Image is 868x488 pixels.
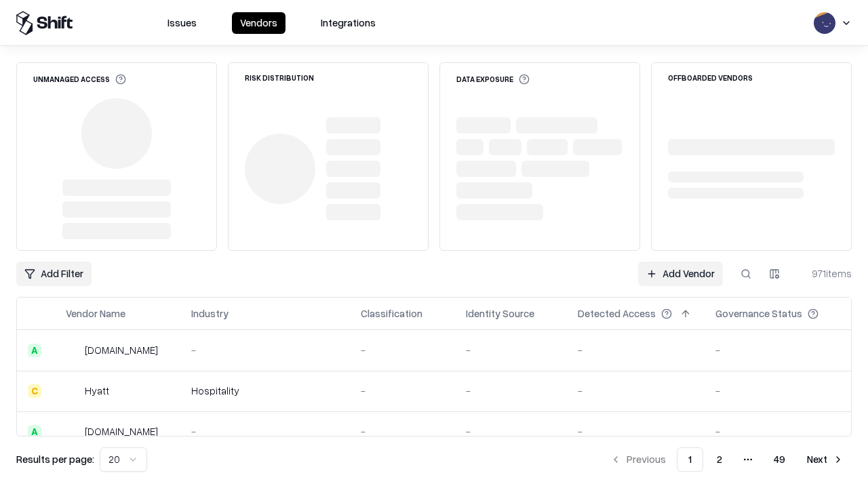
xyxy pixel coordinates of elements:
div: Data Exposure [456,74,530,85]
div: - [466,424,556,439]
div: Unmanaged Access [33,74,126,85]
button: 49 [763,447,796,472]
img: primesec.co.il [66,425,79,439]
div: A [28,425,41,439]
div: Governance Status [715,306,802,321]
p: Results per page: [16,452,94,466]
div: - [578,384,694,398]
div: - [715,343,840,357]
div: - [361,424,444,439]
div: Hyatt [85,384,109,398]
div: - [361,343,444,357]
div: - [191,343,339,357]
div: - [715,424,840,439]
a: Add Vendor [638,262,723,286]
nav: pagination [602,447,852,472]
img: Hyatt [66,384,79,398]
button: 1 [677,447,703,472]
button: Integrations [313,12,384,34]
button: 2 [706,447,733,472]
div: - [578,343,694,357]
div: Industry [191,306,229,321]
div: Offboarded Vendors [668,74,753,81]
div: [DOMAIN_NAME] [85,343,158,357]
button: Next [799,447,852,472]
div: C [28,384,41,398]
div: Hospitality [191,384,339,398]
div: - [191,424,339,439]
div: [DOMAIN_NAME] [85,424,158,439]
div: Detected Access [578,306,656,321]
div: - [466,384,556,398]
button: Issues [159,12,205,34]
div: - [361,384,444,398]
div: A [28,344,41,357]
div: - [715,384,840,398]
div: - [466,343,556,357]
button: Add Filter [16,262,92,286]
div: 971 items [797,266,852,281]
button: Vendors [232,12,285,34]
div: Classification [361,306,422,321]
div: Identity Source [466,306,534,321]
div: Vendor Name [66,306,125,321]
img: intrado.com [66,344,79,357]
div: - [578,424,694,439]
div: Risk Distribution [245,74,314,81]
